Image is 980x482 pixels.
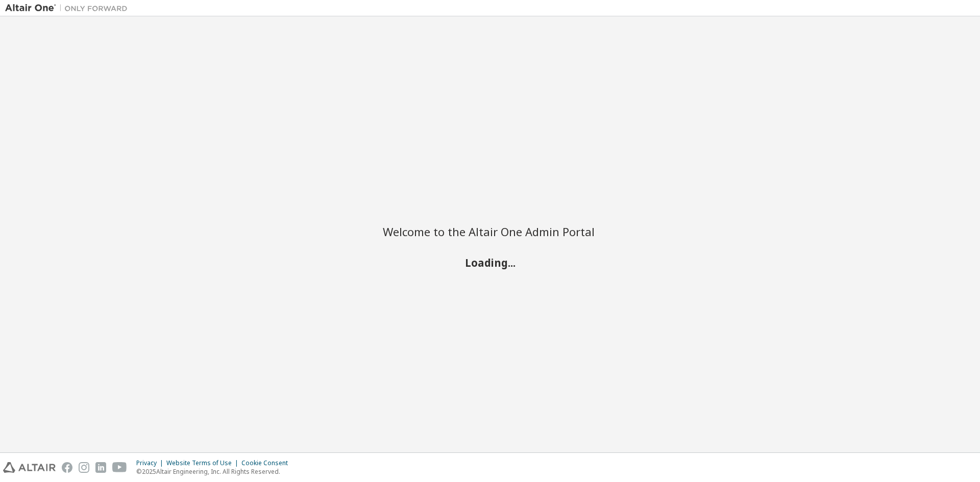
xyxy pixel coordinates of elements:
[136,467,294,476] p: © 2025 Altair Engineering, Inc. All Rights Reserved.
[79,462,89,473] img: instagram.svg
[166,459,241,467] div: Website Terms of Use
[5,3,133,13] img: Altair One
[112,462,127,473] img: youtube.svg
[136,459,166,467] div: Privacy
[3,462,56,473] img: altair_logo.svg
[383,224,597,239] h2: Welcome to the Altair One Admin Portal
[95,462,106,473] img: linkedin.svg
[383,256,597,269] h2: Loading...
[241,459,294,467] div: Cookie Consent
[62,462,72,473] img: facebook.svg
